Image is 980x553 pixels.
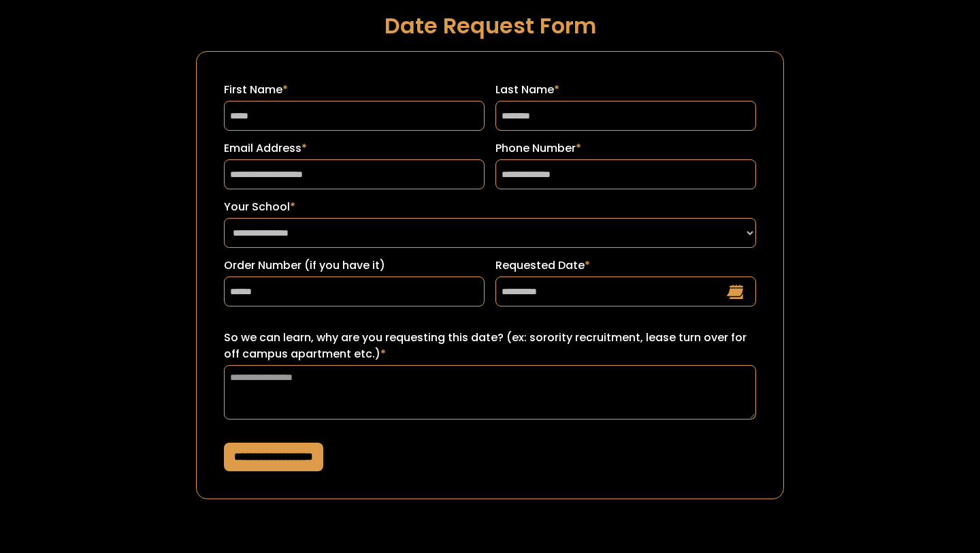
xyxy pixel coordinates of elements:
[224,257,485,274] label: Order Number (if you have it)
[224,330,756,362] label: So we can learn, why are you requesting this date? (ex: sorority recruitment, lease turn over for...
[224,199,756,215] label: Your School
[495,140,756,157] label: Phone Number
[495,257,756,274] label: Requested Date
[224,140,485,157] label: Email Address
[196,51,784,499] form: Request a Date Form
[224,82,485,98] label: First Name
[495,82,756,98] label: Last Name
[196,14,784,37] h1: Date Request Form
